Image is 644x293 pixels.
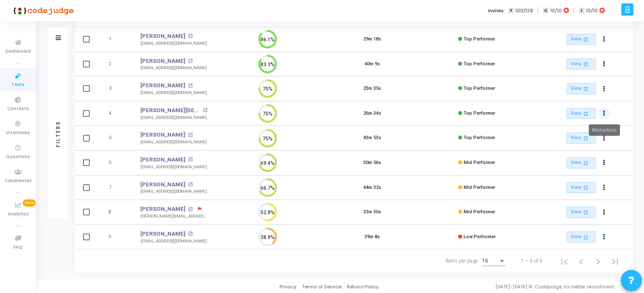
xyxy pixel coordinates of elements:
div: More actions [589,124,620,136]
a: [PERSON_NAME] [140,131,185,139]
td: 8 [96,200,132,225]
div: [EMAIL_ADDRESS][DOMAIN_NAME] [140,65,207,71]
td: 5 [96,126,132,151]
span: Top Performer [464,86,495,91]
mat-icon: open_in_new [188,157,193,162]
a: View [566,132,596,144]
span: 15 [482,258,488,264]
a: View [566,157,596,169]
span: FAQ [13,244,22,251]
span: Analytics [8,211,29,218]
span: Contests [7,105,29,113]
div: 39m 8s [365,234,380,241]
mat-icon: open_in_new [582,184,590,191]
td: 2 [96,52,132,77]
span: Mid Performer [464,185,495,190]
div: [EMAIL_ADDRESS][DOMAIN_NAME] [140,238,207,245]
span: Top Performer [464,36,495,42]
span: Mid Performer [464,209,495,215]
span: C [543,8,548,14]
div: 30m 56s [363,159,381,167]
a: [PERSON_NAME] [140,230,185,238]
div: 1 – 9 of 9 [521,257,542,265]
a: [PERSON_NAME] [140,205,185,213]
a: [PERSON_NAME][DEMOGRAPHIC_DATA] [140,106,200,115]
td: 1 [96,27,132,52]
button: Next page [590,253,606,269]
button: Actions [598,231,610,243]
mat-icon: open_in_new [188,83,193,88]
td: 9 [96,225,132,250]
span: T [508,8,514,14]
a: Refund Policy [347,283,378,290]
button: Previous page [573,253,590,269]
span: Top Performer [464,110,495,116]
button: Actions [598,207,610,218]
div: 23m 35s [363,85,381,92]
div: [EMAIL_ADDRESS][DOMAIN_NAME] [140,188,207,195]
td: 3 [96,76,132,101]
button: Actions [598,34,610,46]
span: 10/10 [550,7,562,14]
td: 4 [96,101,132,126]
span: Top Performer [464,135,495,140]
div: Filters [54,87,62,180]
button: Actions [598,108,610,119]
div: 29m 18s [363,36,381,43]
a: View [566,34,596,45]
span: 10/10 [586,7,598,14]
mat-icon: open_in_new [582,209,590,216]
div: [PERSON_NAME][EMAIL_ADDRESS][DOMAIN_NAME] [140,213,207,220]
div: [EMAIL_ADDRESS][DOMAIN_NAME] [140,139,207,145]
a: [PERSON_NAME] [140,57,185,65]
span: Low Performer [464,234,496,239]
button: Actions [598,157,610,169]
a: Privacy [279,283,296,290]
span: 100/128 [515,7,533,14]
div: [EMAIL_ADDRESS][DOMAIN_NAME] [140,40,207,47]
div: 44m 32s [363,184,381,191]
mat-icon: open_in_new [582,60,590,67]
a: View [566,59,596,70]
span: Questions [6,153,30,161]
mat-icon: open_in_new [582,36,590,43]
mat-icon: open_in_new [188,34,193,38]
mat-icon: open_in_new [188,182,193,187]
a: View [566,83,596,94]
button: Actions [598,58,610,70]
mat-icon: open_in_new [582,234,590,241]
a: [PERSON_NAME] [140,180,185,189]
div: Items per page: [445,257,479,265]
span: Dashboard [5,48,31,55]
mat-icon: open_in_new [188,231,193,236]
div: 33m 30s [363,209,381,216]
mat-icon: open_in_new [582,85,590,92]
td: 6 [96,151,132,175]
a: View [566,108,596,119]
span: Interviews [6,129,30,137]
span: Top Performer [464,61,495,67]
div: [EMAIL_ADDRESS][DOMAIN_NAME] [140,164,207,170]
mat-icon: open_in_new [582,110,590,117]
button: Last page [606,253,623,269]
div: [EMAIL_ADDRESS][DOMAIN_NAME] [140,115,207,121]
div: [DATE]-[DATE] © Codejudge, for better recruitment. [378,283,633,290]
span: I [579,8,584,14]
div: [EMAIL_ADDRESS][DOMAIN_NAME] [140,90,207,96]
a: [PERSON_NAME] [140,156,185,164]
label: Invites: [488,7,505,14]
mat-select: Items per page: [482,258,506,264]
span: Candidates [5,177,32,185]
mat-icon: open_in_new [188,133,193,137]
a: Terms of Service [302,283,341,290]
div: 43m 53s [363,134,381,142]
div: 40m 9s [365,61,380,68]
div: 26m 34s [363,110,381,117]
td: 7 [96,175,132,200]
a: View [566,231,596,243]
span: Tests [11,81,24,89]
img: logo [11,2,74,19]
span: New [23,199,36,207]
a: View [566,207,596,218]
span: | [537,6,539,15]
